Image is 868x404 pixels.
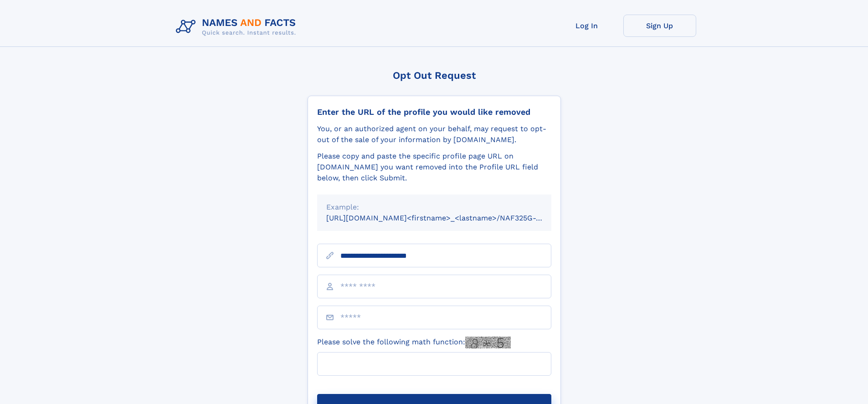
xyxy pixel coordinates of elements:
div: You, or an authorized agent on your behalf, may request to opt-out of the sale of your informatio... [317,123,551,145]
img: Logo Names and Facts [172,15,303,39]
div: Example: [326,202,542,213]
a: Sign Up [623,15,696,37]
label: Please solve the following math function: [317,337,511,348]
small: [URL][DOMAIN_NAME]<firstname>_<lastname>/NAF325G-xxxxxxxx [326,214,569,222]
div: Enter the URL of the profile you would like removed [317,107,551,117]
div: Please copy and paste the specific profile page URL on [DOMAIN_NAME] you want removed into the Pr... [317,151,551,184]
a: Log In [550,15,623,37]
div: Opt Out Request [308,70,561,81]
